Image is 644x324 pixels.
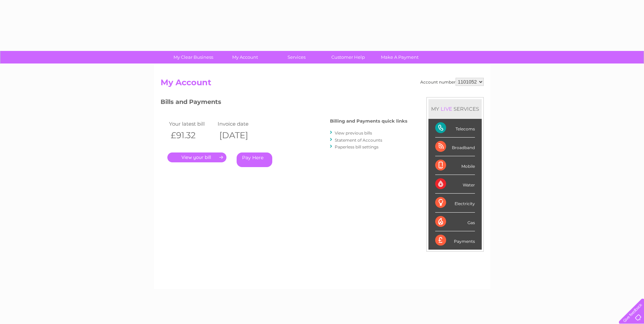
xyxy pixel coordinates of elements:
div: Gas [435,213,475,231]
h3: Bills and Payments [161,97,407,109]
h2: My Account [161,78,484,91]
div: Payments [435,231,475,250]
div: Electricity [435,194,475,212]
td: Invoice date [216,119,265,128]
div: Broadband [435,138,475,156]
div: Mobile [435,156,475,175]
div: MY SERVICES [428,99,482,119]
th: [DATE] [216,128,265,142]
a: Paperless bill settings [335,144,379,149]
div: LIVE [439,106,454,112]
div: Telecoms [435,119,475,138]
a: View previous bills [335,130,372,136]
th: £91.32 [167,128,216,142]
div: Water [435,175,475,194]
a: My Account [217,51,273,64]
a: Customer Help [320,51,376,64]
a: My Clear Business [165,51,221,64]
a: Statement of Accounts [335,138,382,143]
a: Pay Here [237,152,272,167]
td: Your latest bill [167,119,216,128]
a: Services [269,51,325,64]
a: . [167,152,226,162]
div: Account number [420,78,484,86]
a: Make A Payment [372,51,428,64]
h4: Billing and Payments quick links [330,119,407,124]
